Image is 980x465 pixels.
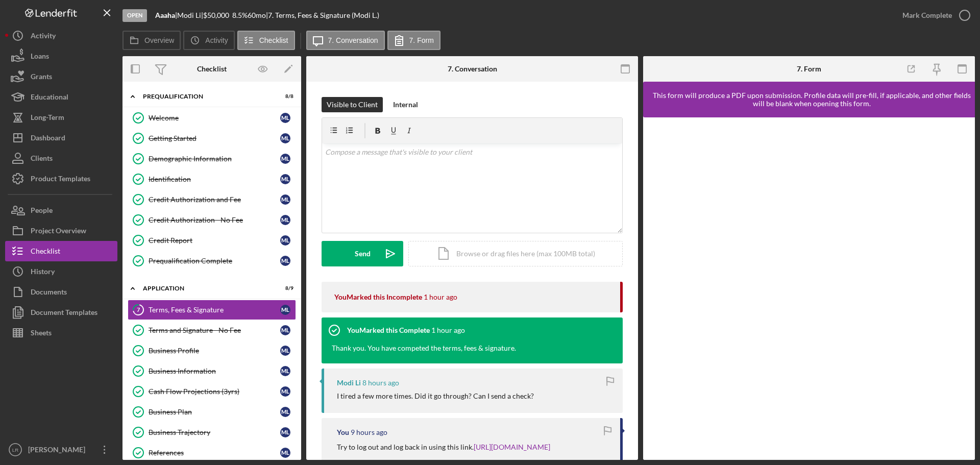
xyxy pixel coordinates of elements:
[149,367,280,375] div: Business Information
[280,194,290,205] div: M L
[197,65,227,73] div: Checklist
[12,447,18,453] text: LR
[149,155,280,163] div: Demographic Information
[128,300,296,320] a: 7Terms, Fees & SignatureML
[280,215,290,225] div: M L
[474,443,550,451] a: [URL][DOMAIN_NAME]
[149,326,280,334] div: Terms and Signature - No Fee
[328,36,378,44] label: 7. Conversation
[128,443,296,463] a: ReferencesML
[259,36,288,44] label: Checklist
[128,340,296,361] a: Business ProfileML
[128,422,296,443] a: Business TrajectoryML
[280,133,290,143] div: M L
[648,91,975,108] div: This form will produce a PDF upon submission. Profile data will pre-fill, if applicable, and othe...
[393,97,418,112] div: Internal
[31,323,52,346] div: Sheets
[280,386,290,397] div: M L
[149,428,280,436] div: Business Trajectory
[424,293,457,301] time: 2025-09-17 00:36
[149,195,280,204] div: Credit Authorization and Fee
[149,236,280,244] div: Credit Report
[945,420,970,445] iframe: Intercom live chat
[448,65,497,73] div: 7. Conversation
[5,302,117,323] a: Document Templates
[337,392,534,400] div: I tired a few more times. Did it go through? Can I send a check?
[322,97,383,112] button: Visible to Client
[155,11,177,19] div: |
[388,97,423,112] button: Internal
[143,285,268,291] div: Application
[322,241,403,266] button: Send
[280,256,290,266] div: M L
[5,323,117,343] button: Sheets
[128,381,296,402] a: Cash Flow Projections (3yrs)ML
[280,366,290,376] div: M L
[128,149,296,169] a: Demographic InformationML
[149,175,280,183] div: Identification
[337,428,349,436] div: You
[149,216,280,224] div: Credit Authorization - No Fee
[128,169,296,189] a: IdentificationML
[183,31,234,50] button: Activity
[128,108,296,128] a: WelcomeML
[280,427,290,437] div: M L
[31,302,97,325] div: Document Templates
[237,31,295,50] button: Checklist
[280,113,290,123] div: M L
[280,235,290,246] div: M L
[5,439,117,460] button: LR[PERSON_NAME]
[653,128,966,450] iframe: Lenderfit form
[280,325,290,335] div: M L
[266,11,379,19] div: | 7. Terms, Fees & Signature (Modi L.)
[149,257,280,265] div: Prequalification Complete
[280,346,290,356] div: M L
[128,361,296,381] a: Business InformationML
[362,379,399,387] time: 2025-09-16 17:34
[177,11,203,19] div: Modi Li |
[337,379,361,387] div: Modi Li
[409,36,434,44] label: 7. Form
[306,31,385,50] button: 7. Conversation
[149,347,280,355] div: Business Profile
[122,9,147,22] div: Open
[280,407,290,417] div: M L
[128,210,296,230] a: Credit Authorization - No FeeML
[143,93,268,100] div: Prequalification
[122,31,181,50] button: Overview
[431,326,465,334] time: 2025-09-17 00:34
[128,251,296,271] a: Prequalification CompleteML
[149,408,280,416] div: Business Plan
[155,11,175,19] b: Aaaha
[355,241,371,266] div: Send
[327,97,378,112] div: Visible to Client
[149,387,280,396] div: Cash Flow Projections (3yrs)
[280,174,290,184] div: M L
